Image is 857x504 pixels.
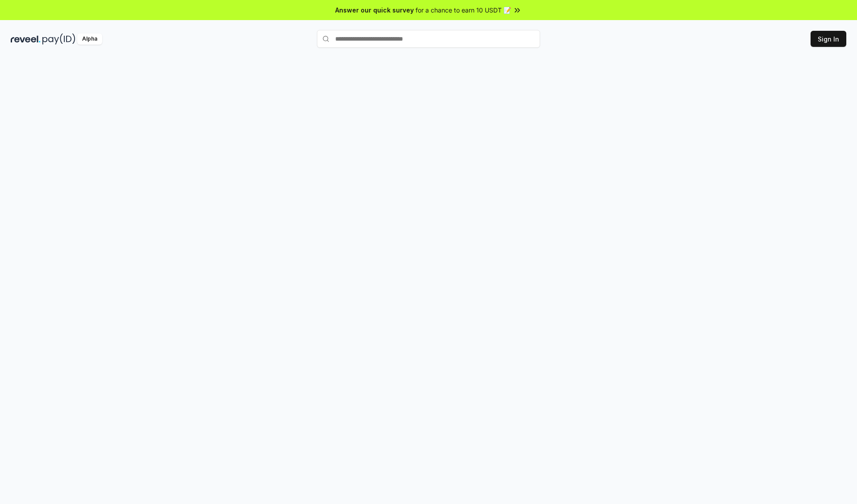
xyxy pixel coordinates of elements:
span: Answer our quick survey [335,5,414,15]
img: reveel_dark [11,33,41,45]
img: pay_id [42,33,75,45]
div: Alpha [77,33,102,45]
button: Sign In [811,31,846,47]
span: for a chance to earn 10 USDT 📝 [416,5,511,15]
